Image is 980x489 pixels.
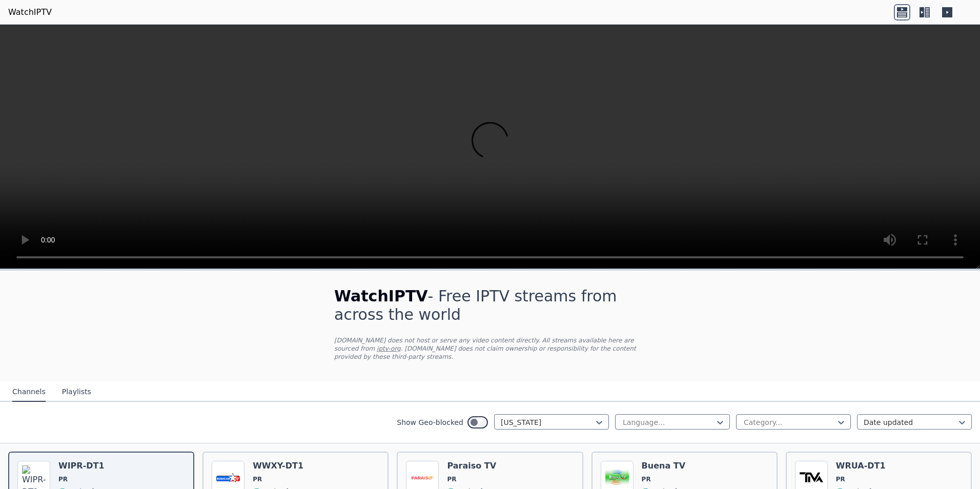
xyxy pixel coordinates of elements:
[642,461,687,471] h6: Buena TV
[642,475,651,483] span: PR
[447,475,456,483] span: PR
[58,475,68,483] span: PR
[334,287,428,305] span: WatchIPTV
[334,336,646,361] p: [DOMAIN_NAME] does not host or serve any video content directly. All streams available here are s...
[62,382,91,402] button: Playlists
[836,461,886,471] h6: WRUA-DT1
[397,417,463,427] label: Show Geo-blocked
[253,475,262,483] span: PR
[12,382,46,402] button: Channels
[447,461,496,471] h6: Paraiso TV
[377,345,401,352] a: iptv-org
[836,475,845,483] span: PR
[334,287,646,324] h1: - Free IPTV streams from across the world
[253,461,303,471] h6: WWXY-DT1
[8,6,52,18] a: WatchIPTV
[58,461,105,471] h6: WIPR-DT1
